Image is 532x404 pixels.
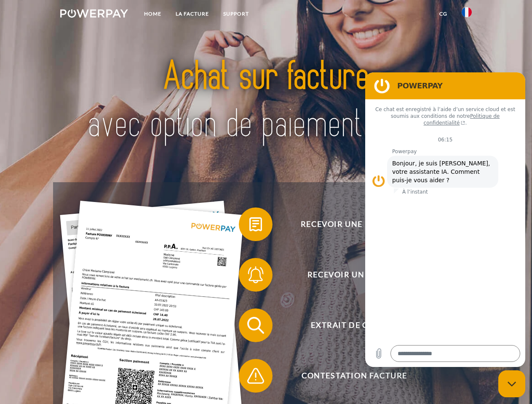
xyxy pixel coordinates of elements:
[216,6,256,21] a: Support
[251,258,457,292] span: Recevoir un rappel?
[60,9,128,18] img: logo-powerpay-white.svg
[80,40,452,161] img: title-powerpay_fr.svg
[251,308,457,342] span: Extrait de compte
[251,359,457,393] span: Contestation Facture
[462,7,472,17] img: fr
[239,308,458,342] button: Extrait de compte
[432,6,454,21] a: CG
[251,207,457,241] span: Recevoir une facture ?
[245,264,266,285] img: qb_bell.svg
[239,359,458,393] button: Contestation Facture
[498,370,525,397] iframe: Bouton de lancement de la fenêtre de messagerie, conversation en cours
[245,214,266,235] img: qb_bill.svg
[365,72,525,367] iframe: Fenêtre de messagerie
[239,207,458,241] button: Recevoir une facture ?
[239,258,458,292] button: Recevoir un rappel?
[245,315,266,336] img: qb_search.svg
[137,6,168,21] a: Home
[168,6,216,21] a: LA FACTURE
[245,365,266,386] img: qb_warning.svg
